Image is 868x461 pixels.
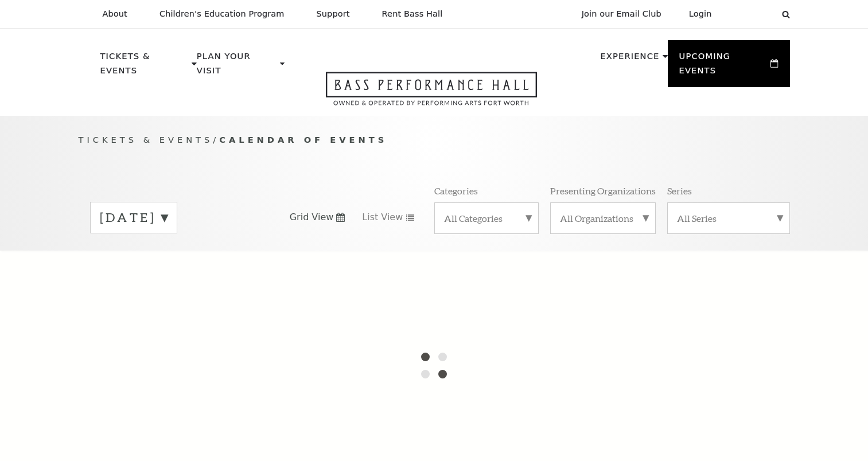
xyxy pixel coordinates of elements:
[79,135,213,144] span: Tickets & Events
[197,49,277,84] p: Plan Your Visit
[679,49,768,84] p: Upcoming Events
[434,185,478,197] p: Categories
[667,185,692,197] p: Series
[290,211,334,224] span: Grid View
[444,212,529,224] label: All Categories
[560,212,646,224] label: All Organizations
[100,49,189,84] p: Tickets & Events
[79,133,790,147] p: /
[159,9,285,19] p: Children's Education Program
[219,135,387,144] span: Calendar of Events
[103,9,127,19] p: About
[677,212,780,224] label: All Series
[550,185,656,197] p: Presenting Organizations
[600,49,659,70] p: Experience
[100,209,168,226] label: [DATE]
[730,9,771,19] select: Select:
[362,211,403,224] span: List View
[317,9,350,19] p: Support
[382,9,443,19] p: Rent Bass Hall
